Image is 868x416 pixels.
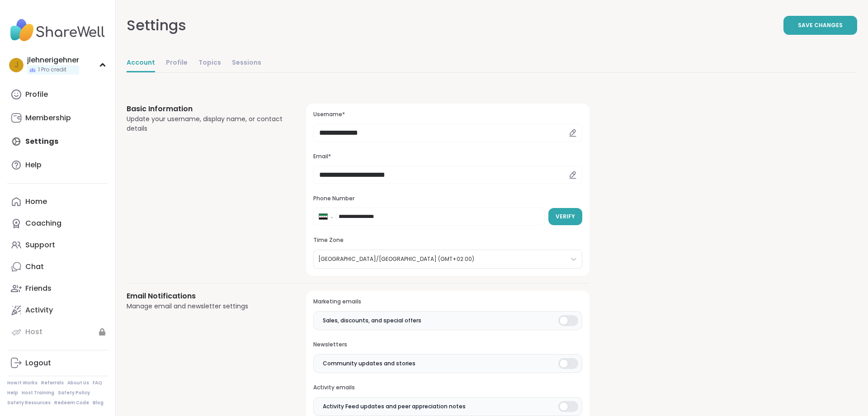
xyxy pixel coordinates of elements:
h3: Basic Information [127,104,284,114]
a: Host [7,321,108,343]
div: Support [25,240,55,250]
h3: Activity emails [313,384,582,392]
a: Friends [7,278,108,299]
a: Help [7,390,18,396]
img: Syria [319,214,327,219]
div: Friends [25,284,52,293]
h3: Newsletters [313,341,582,349]
div: Manage email and newsletter settings [127,302,284,311]
a: Account [127,54,155,72]
div: Settings [127,14,186,36]
a: Sessions [232,54,261,72]
a: Activity [7,299,108,321]
a: Coaching [7,213,108,234]
span: 1 Pro credit [38,66,66,74]
div: Coaching [25,218,61,228]
a: About Us [67,380,89,386]
h3: Phone Number [313,195,582,203]
a: FAQ [93,380,102,386]
button: Save Changes [783,16,857,35]
h3: Email* [313,153,582,161]
a: Referrals [41,380,64,386]
h3: Time Zone [313,236,582,244]
a: Topics [198,54,221,72]
h3: Username* [313,111,582,118]
div: Activity [25,305,53,315]
h3: Marketing emails [313,298,582,306]
span: Verify [556,213,575,221]
a: Help [7,154,108,176]
a: Safety Resources [7,400,51,406]
h3: Email Notifications [127,291,284,302]
a: How It Works [7,380,38,386]
div: Home [25,197,47,207]
a: Logout [7,352,108,374]
a: Support [7,234,108,256]
div: jlehnerigehner [27,55,79,65]
span: Sales, discounts, and special offers [323,317,421,325]
a: Membership [7,107,108,129]
img: ShareWell Nav Logo [7,14,108,46]
div: Membership [25,113,71,123]
div: Help [25,160,42,170]
div: Update your username, display name, or contact details [127,114,284,133]
a: Home [7,191,108,213]
span: Save Changes [798,21,843,29]
span: j [14,59,19,71]
a: Safety Policy [58,390,90,396]
div: Logout [25,358,51,368]
span: Activity Feed updates and peer appreciation notes [323,402,466,411]
div: Profile [25,90,48,99]
a: Chat [7,256,108,278]
span: Community updates and stories [323,359,415,368]
div: Host [25,327,42,337]
a: Redeem Code [54,400,89,406]
a: Blog [93,400,104,406]
a: Host Training [22,390,54,396]
button: Verify [548,208,582,225]
a: Profile [7,84,108,105]
a: Profile [166,54,188,72]
div: Chat [25,262,44,272]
